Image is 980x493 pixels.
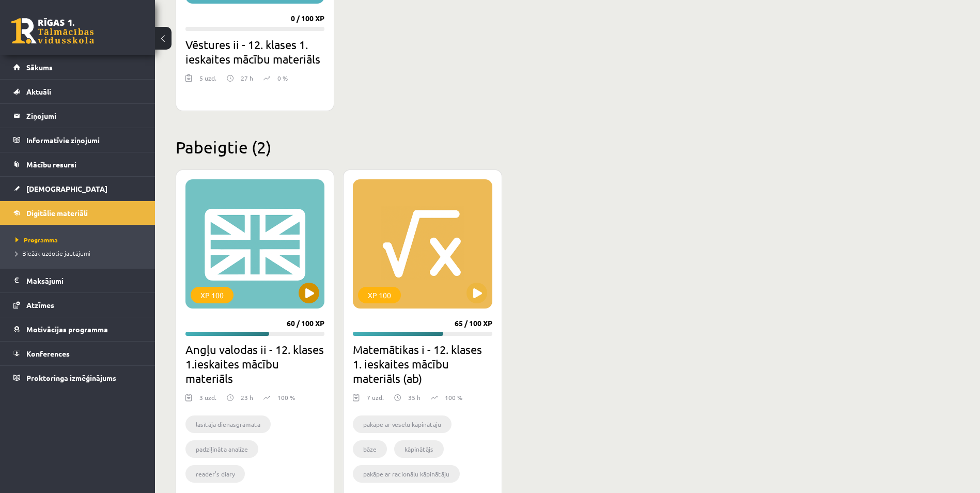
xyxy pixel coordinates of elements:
div: 7 uzd. [367,393,384,408]
p: 0 % [277,73,288,83]
p: 35 h [408,393,421,402]
a: Atzīmes [13,293,142,317]
li: lasītāja dienasgrāmata [185,415,271,433]
li: padziļināta analīze [185,440,258,458]
legend: Maksājumi [26,269,142,292]
p: 23 h [241,393,253,402]
span: Proktoringa izmēģinājums [26,373,116,382]
span: Atzīmes [26,300,54,310]
div: XP 100 [191,287,234,303]
a: Proktoringa izmēģinājums [13,366,142,390]
a: Programma [15,235,145,244]
div: XP 100 [358,287,401,303]
a: Motivācijas programma [13,317,142,341]
h2: Matemātikas i - 12. klases 1. ieskaites mācību materiāls (ab) [353,342,492,386]
span: [DEMOGRAPHIC_DATA] [26,184,107,193]
span: Mācību resursi [26,160,76,169]
a: Biežāk uzdotie jautājumi [15,249,145,258]
legend: Ziņojumi [26,104,142,128]
a: Konferences [13,342,142,365]
legend: Informatīvie ziņojumi [26,128,142,152]
li: pakāpe ar veselu kāpinātāju [353,415,452,433]
span: Motivācijas programma [26,325,108,334]
p: 27 h [241,73,253,83]
a: Aktuāli [13,80,142,103]
div: 5 uzd. [199,73,216,89]
p: 100 % [445,393,462,402]
li: pakāpe ar racionālu kāpinātāju [353,465,460,483]
li: reader’s diary [185,465,245,483]
h2: Vēstures ii - 12. klases 1. ieskaites mācību materiāls [185,37,324,66]
span: Aktuāli [26,87,51,96]
a: [DEMOGRAPHIC_DATA] [13,177,142,201]
a: Maksājumi [13,269,142,292]
div: 3 uzd. [199,393,216,408]
span: Sākums [26,63,53,72]
h2: Pabeigtie (2) [176,137,837,157]
li: bāze [353,440,387,458]
span: Digitālie materiāli [26,208,88,218]
span: Programma [15,236,58,244]
span: Biežāk uzdotie jautājumi [15,249,90,257]
p: 100 % [277,393,295,402]
a: Sākums [13,55,142,79]
li: kāpinātājs [394,440,444,458]
a: Rīgas 1. Tālmācības vidusskola [11,18,94,44]
a: Mācību resursi [13,152,142,176]
h2: Angļu valodas ii - 12. klases 1.ieskaites mācību materiāls [185,342,324,386]
a: Digitālie materiāli [13,201,142,225]
a: Informatīvie ziņojumi [13,128,142,152]
a: Ziņojumi [13,104,142,128]
span: Konferences [26,349,70,358]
